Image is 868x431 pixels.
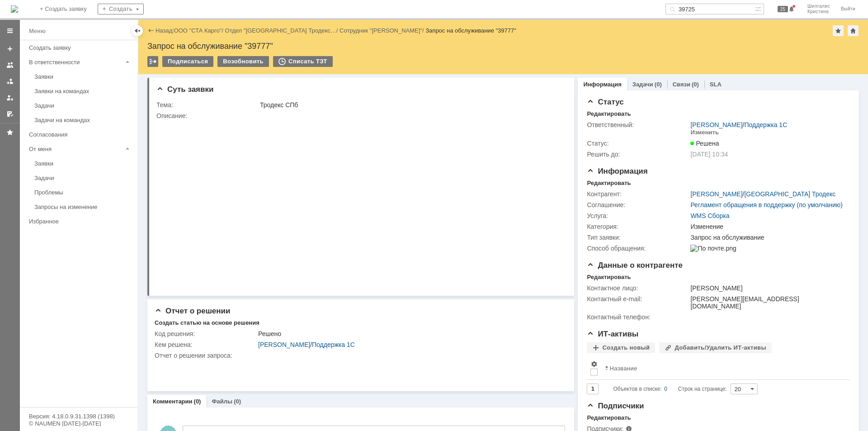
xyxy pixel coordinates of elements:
a: Перейти на домашнюю страницу [11,5,18,13]
div: 0 [664,384,667,394]
a: Задачи [632,81,653,88]
div: Контактный e-mail: [587,295,689,303]
a: Назад [156,27,172,34]
div: Меню [29,26,46,37]
div: Создать [98,4,144,14]
span: Подписчики [587,402,644,410]
span: Статус [587,98,623,106]
a: Заявки [31,156,136,171]
a: [GEOGRAPHIC_DATA] Тродекс [744,190,835,198]
a: Комментарии [153,398,193,405]
span: 25 [778,6,788,12]
span: Информация [587,167,647,175]
a: Проблемы [31,185,136,199]
div: Решено [258,330,561,337]
div: Запрос на обслуживание "39777" [425,27,516,34]
div: © NAUMEN [DATE]-[DATE] [29,421,128,426]
div: Задачи [34,102,132,109]
span: Суть заявки [156,85,213,94]
span: Решена [690,140,719,147]
div: Название [609,365,637,372]
div: | [172,27,174,33]
div: / [690,190,835,198]
span: Расширенный поиск [755,4,764,13]
div: Избранное [29,218,122,225]
div: Задачи на командах [34,117,132,123]
a: Задачи [31,171,136,185]
a: [PERSON_NAME] [690,190,742,198]
th: Название [601,357,843,380]
i: Строк на странице: [613,384,726,394]
a: Мои согласования [3,107,17,121]
div: Заявки на командах [34,88,132,95]
a: ООО "СТА Карго" [174,27,222,34]
div: Соглашение: [587,201,689,208]
a: Запросы на изменение [31,200,136,214]
a: SLA [710,81,722,88]
div: [PERSON_NAME] [690,284,845,292]
div: Контрагент: [587,190,689,198]
div: Редактировать [587,414,631,422]
div: Редактировать [587,110,631,118]
div: Согласования [29,131,132,138]
div: Изменить [690,129,719,136]
a: Задачи [31,99,136,113]
div: Категория: [587,223,689,230]
div: Добавить в избранное [833,25,844,36]
div: Создать статью на основе решения [155,319,259,327]
div: (0) [692,81,699,88]
img: logo [11,5,18,13]
div: Тип заявки: [587,234,689,241]
a: Файлы [212,398,232,405]
a: Создать заявку [25,41,136,55]
div: Решить до: [587,151,689,158]
div: / [690,121,787,128]
span: Кристина [807,9,830,14]
div: Запросы на изменение [34,204,132,210]
div: Контактный телефон: [587,313,689,321]
div: В ответственности [29,59,122,66]
img: По почте.png [690,245,736,252]
a: Заявки на командах [3,58,17,72]
span: Настройки [590,360,598,368]
a: Поддержка 1С [312,341,355,348]
div: Заявки [34,160,132,167]
div: Код решения: [155,330,256,337]
a: Заявки на командах [31,84,136,98]
div: Редактировать [587,180,631,187]
div: Задачи [34,175,132,181]
a: Сотрудник "[PERSON_NAME]" [340,27,422,34]
div: Редактировать [587,274,631,281]
div: Заявки [34,73,132,80]
a: Заявки в моей ответственности [3,74,17,89]
div: (0) [194,398,201,405]
div: Отчет о решении запроса: [155,352,563,359]
div: [PERSON_NAME][EMAIL_ADDRESS][DOMAIN_NAME] [690,295,845,310]
span: Шилгалис [807,4,830,9]
span: ИТ-активы [587,330,638,338]
div: Тродекс СПб [260,101,561,109]
span: [DATE] 10:34 [690,151,728,158]
a: Связи [673,81,690,88]
a: Регламент обращения в поддержку (по умолчанию) [690,201,843,208]
div: Работа с массовостью [147,56,158,67]
div: / [174,27,225,34]
div: Кем решена: [155,341,256,348]
a: Согласования [25,128,136,142]
div: (0) [234,398,241,405]
a: Отдел "[GEOGRAPHIC_DATA] Тродекс… [225,27,336,34]
a: Заявки [31,70,136,84]
div: Версия: 4.18.0.9.31.1398 (1398) [29,413,128,419]
a: [PERSON_NAME] [690,121,742,128]
div: Способ обращения: [587,245,689,252]
div: / [340,27,425,34]
span: Объектов в списке: [613,386,661,392]
span: Отчет о решении [155,307,230,315]
a: Создать заявку [3,42,17,56]
div: Запрос на обслуживание "39777" [147,42,859,51]
div: Проблемы [34,189,132,196]
div: Создать заявку [29,44,132,51]
div: Услуга: [587,212,689,219]
div: / [258,341,561,348]
a: Поддержка 1С [744,121,787,128]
